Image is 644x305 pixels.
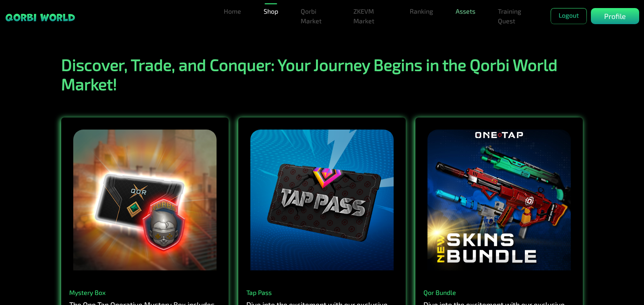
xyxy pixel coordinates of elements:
[423,289,575,296] h4: Qor Bundle
[69,289,221,296] h4: Mystery Box
[350,3,390,29] a: ZKEVM Market
[221,3,244,19] a: Home
[604,11,626,22] p: Profile
[246,289,398,296] h4: Tap Pass
[56,55,588,93] h1: Discover, Trade, and Conquer: Your Journey Begins in the Qorbi World Market!
[260,3,281,19] a: Shop
[551,8,587,24] button: Logout
[407,3,436,19] a: Ranking
[452,3,479,19] a: Assets
[5,13,76,22] img: sticky brand-logo
[495,3,535,29] a: Training Quest
[297,3,334,29] a: Qorbi Market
